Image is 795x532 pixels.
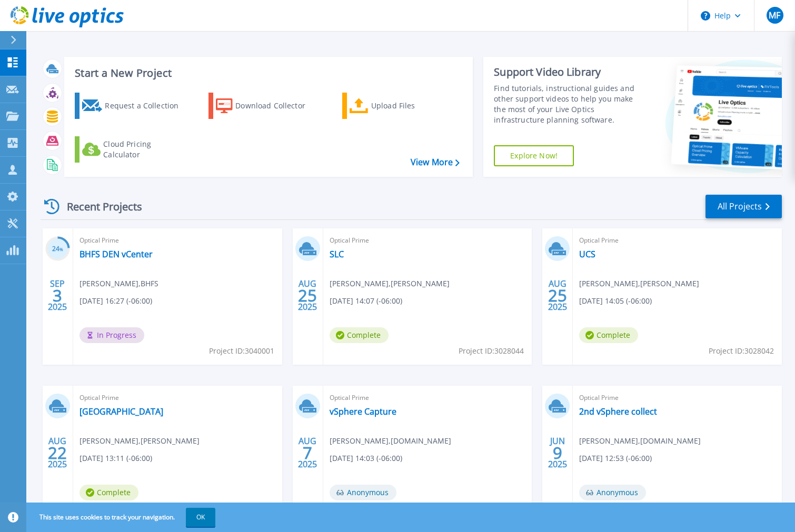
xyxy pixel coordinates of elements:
[297,276,317,315] div: AUG 2025
[330,278,450,289] span: [PERSON_NAME] , [PERSON_NAME]
[79,392,276,404] span: Optical Prime
[579,406,657,417] a: 2nd vSphere collect
[75,136,192,163] a: Cloud Pricing Calculator
[79,485,138,500] span: Complete
[330,235,526,246] span: Optical Prime
[371,95,455,116] div: Upload Files
[297,434,317,472] div: AUG 2025
[53,291,62,300] span: 3
[79,249,153,259] a: BHFS DEN vCenter
[209,345,274,357] span: Project ID: 3040001
[548,434,568,472] div: JUN 2025
[342,93,460,119] a: Upload Files
[579,235,776,246] span: Optical Prime
[79,327,144,343] span: In Progress
[579,249,595,259] a: UCS
[330,327,389,343] span: Complete
[45,243,70,255] h3: 24
[330,485,396,500] span: Anonymous
[579,435,701,447] span: [PERSON_NAME] , [DOMAIN_NAME]
[41,194,156,219] div: Recent Projects
[548,291,567,300] span: 25
[186,508,215,527] button: OK
[579,327,638,343] span: Complete
[494,145,574,166] a: Explore Now!
[75,93,192,119] a: Request a Collection
[705,195,782,218] a: All Projects
[105,95,189,116] div: Request a Collection
[459,345,524,357] span: Project ID: 3028044
[579,485,646,500] span: Anonymous
[330,295,402,307] span: [DATE] 14:07 (-06:00)
[548,276,568,315] div: AUG 2025
[330,406,396,417] a: vSphere Capture
[709,345,774,357] span: Project ID: 3028042
[579,453,652,464] span: [DATE] 12:53 (-06:00)
[208,93,326,119] a: Download Collector
[79,235,276,246] span: Optical Prime
[330,435,451,447] span: [PERSON_NAME] , [DOMAIN_NAME]
[29,508,215,527] span: This site uses cookies to track your navigation.
[330,249,344,259] a: SLC
[579,295,652,307] span: [DATE] 14:05 (-06:00)
[298,291,317,300] span: 25
[494,83,643,125] div: Find tutorials, instructional guides and other support videos to help you make the most of your L...
[553,448,562,457] span: 9
[303,448,312,457] span: 7
[79,453,152,464] span: [DATE] 13:11 (-06:00)
[330,392,526,404] span: Optical Prime
[494,65,643,79] div: Support Video Library
[59,246,63,252] span: %
[330,453,402,464] span: [DATE] 14:03 (-06:00)
[47,434,67,472] div: AUG 2025
[579,278,699,289] span: [PERSON_NAME] , [PERSON_NAME]
[48,448,67,457] span: 22
[79,295,152,307] span: [DATE] 16:27 (-06:00)
[769,11,780,19] span: MF
[411,157,460,167] a: View More
[75,67,459,79] h3: Start a New Project
[103,139,187,160] div: Cloud Pricing Calculator
[79,278,158,289] span: [PERSON_NAME] , BHFS
[579,392,776,404] span: Optical Prime
[79,406,163,417] a: [GEOGRAPHIC_DATA]
[235,95,320,116] div: Download Collector
[79,435,200,447] span: [PERSON_NAME] , [PERSON_NAME]
[47,276,67,315] div: SEP 2025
